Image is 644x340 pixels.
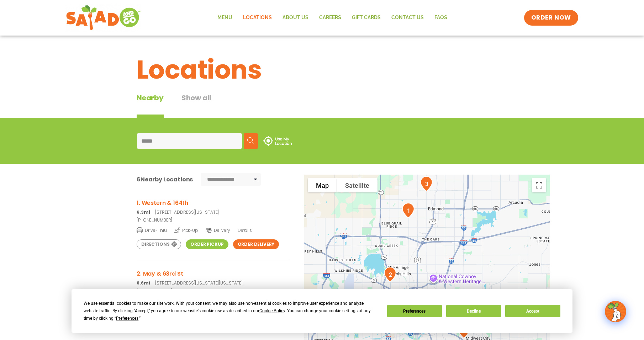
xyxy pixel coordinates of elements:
[181,92,211,118] button: Show all
[505,305,560,317] button: Accept
[277,10,314,26] a: About Us
[72,289,572,333] div: Cookie Consent Prompt
[238,10,277,26] a: Locations
[137,92,164,118] div: Nearby
[606,302,625,322] img: wpChatIcon
[116,316,138,321] span: Preferences
[137,280,150,286] strong: 6.6mi
[263,136,292,146] img: use-location.svg
[137,198,290,207] h3: 1. Western & 164th
[381,264,399,285] div: 2
[386,10,429,26] a: Contact Us
[399,200,417,221] div: 1
[314,10,347,26] a: Careers
[137,288,290,294] a: [PHONE_NUMBER]
[137,227,167,234] span: Drive-Thru
[137,175,141,184] span: 6
[212,10,453,26] nav: Menu
[137,269,290,278] h3: 2. May & 63rd St
[137,209,150,215] strong: 6.3mi
[137,92,229,118] div: Tabbed content
[532,178,546,192] button: Toggle fullscreen view
[233,239,279,249] a: Order Delivery
[212,10,238,26] a: Menu
[137,209,290,216] p: [STREET_ADDRESS][US_STATE]
[347,10,386,26] a: GIFT CARDS
[337,178,378,192] button: Show satellite imagery
[137,175,193,184] div: Nearby Locations
[137,225,290,234] a: Drive-Thru Pick-Up Delivery Details
[238,227,252,233] span: Details
[206,227,230,234] span: Delivery
[308,178,337,192] button: Show street map
[137,280,290,286] p: [STREET_ADDRESS][US_STATE][US_STATE]
[84,300,378,322] div: We use essential cookies to make our site work. With your consent, we may also use non-essential ...
[137,198,290,216] a: 1. Western & 164th 6.3mi[STREET_ADDRESS][US_STATE]
[531,14,571,22] span: ORDER NOW
[137,51,507,89] h1: Locations
[417,173,436,194] div: 3
[66,4,141,32] img: new-SAG-logo-768×292
[387,305,442,317] button: Preferences
[247,137,254,144] img: search.svg
[174,227,198,234] span: Pick-Up
[137,269,290,286] a: 2. May & 63rd St 6.6mi[STREET_ADDRESS][US_STATE][US_STATE]
[259,308,285,313] span: Cookie Policy
[137,217,290,223] a: [PHONE_NUMBER]
[429,10,453,26] a: FAQs
[524,10,578,26] a: ORDER NOW
[186,239,228,249] a: Order Pickup
[137,239,181,249] a: Directions
[446,305,501,317] button: Decline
